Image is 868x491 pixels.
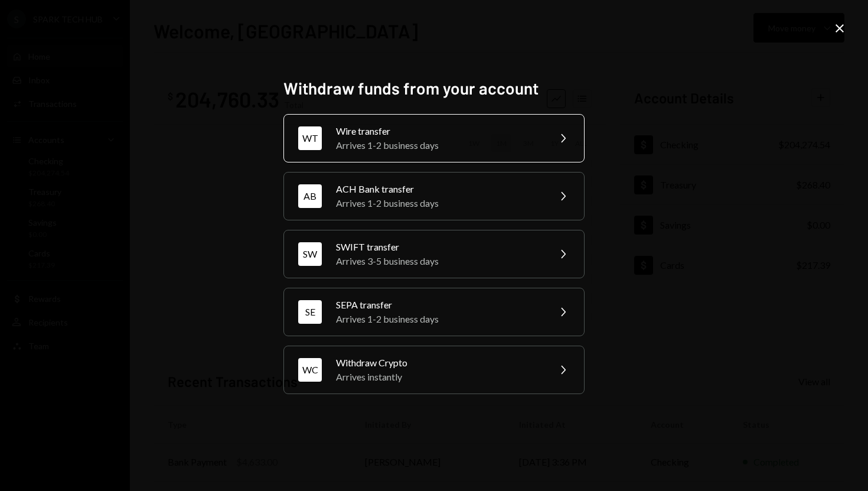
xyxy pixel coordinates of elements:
[336,254,541,268] div: Arrives 3-5 business days
[336,196,541,210] div: Arrives 1-2 business days
[336,124,541,138] div: Wire transfer
[336,370,541,384] div: Arrives instantly
[298,126,322,150] div: WT
[336,356,541,370] div: Withdraw Crypto
[283,346,585,394] button: WCWithdraw CryptoArrives instantly
[283,114,585,162] button: WTWire transferArrives 1-2 business days
[298,358,322,382] div: WC
[336,240,541,254] div: SWIFT transfer
[298,242,322,266] div: SW
[298,300,322,324] div: SE
[336,298,541,312] div: SEPA transfer
[298,184,322,208] div: AB
[283,230,585,278] button: SWSWIFT transferArrives 3-5 business days
[336,312,541,326] div: Arrives 1-2 business days
[283,288,585,336] button: SESEPA transferArrives 1-2 business days
[336,182,541,196] div: ACH Bank transfer
[336,138,541,152] div: Arrives 1-2 business days
[283,77,585,100] h2: Withdraw funds from your account
[283,172,585,220] button: ABACH Bank transferArrives 1-2 business days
